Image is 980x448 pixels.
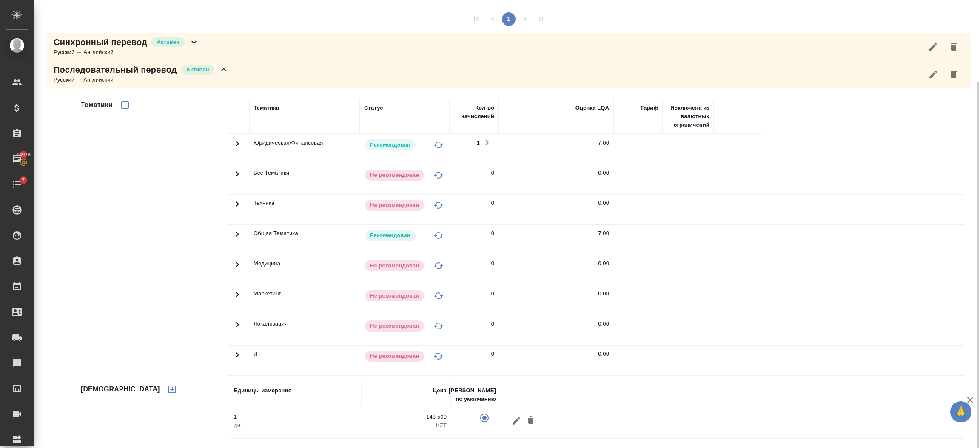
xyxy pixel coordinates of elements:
[186,65,209,74] p: Активен
[2,148,32,170] a: 44978
[499,225,613,255] td: 7.00
[943,37,964,57] button: Удалить услугу
[157,38,179,46] p: Активен
[249,285,360,315] td: Маркетинг
[954,403,968,421] span: 🙏
[370,292,419,300] p: Не рекомендован
[54,36,147,48] p: Синхронный перевод
[81,384,160,394] h4: [DEMOGRAPHIC_DATA]
[432,289,445,302] button: Изменить статус на "В черном списке"
[370,261,419,270] p: Не рекомендован
[249,346,360,375] td: ИТ
[480,135,494,150] button: Открыть работы
[232,174,242,180] span: Toggle Row Expanded
[499,134,613,164] td: 7.00
[433,386,447,395] div: Цена
[575,104,609,112] div: Оценка LQA
[234,421,357,430] p: дн.
[432,229,445,242] button: Изменить статус на "В черном списке"
[232,355,242,361] span: Toggle Row Expanded
[249,134,360,164] td: Юридическая/Финансовая
[432,199,445,212] button: Изменить статус на "В черном списке"
[232,264,242,271] span: Toggle Row Expanded
[370,171,419,179] p: Не рекомендован
[54,48,199,57] div: Русский → Английский
[162,379,182,400] button: Добавить тариф
[923,37,943,57] button: Редактировать услугу
[249,315,360,345] td: Локализация
[491,229,494,238] div: 0
[499,285,613,315] td: 0.00
[232,325,242,331] span: Toggle Row Expanded
[370,322,419,330] p: Не рекомендован
[370,141,410,149] p: Рекомендован
[950,401,971,422] button: 🙏
[370,201,419,210] p: Не рекомендован
[115,95,135,115] button: Добавить тематику
[366,421,447,430] p: KZT
[640,104,658,112] div: Тариф
[249,195,360,224] td: Техника
[499,315,613,345] td: 0.00
[254,104,279,112] div: Тематика
[491,320,494,328] div: 0
[943,64,964,85] button: Удалить услугу
[47,60,971,88] div: Последовательный переводАктивенРусский → Английский
[432,139,445,151] button: Изменить статус на "В черном списке"
[17,176,30,184] span: 7
[232,295,242,301] span: Toggle Row Expanded
[468,12,549,26] nav: pagination navigation
[491,199,494,207] div: 0
[234,386,291,395] div: Единицы измерения
[232,204,242,210] span: Toggle Row Expanded
[432,320,445,332] button: Изменить статус на "В черном списке"
[232,234,242,241] span: Toggle Row Expanded
[249,225,360,255] td: Общая Тематика
[432,350,445,363] button: Изменить статус на "В черном списке"
[54,64,177,76] p: Последовательный перевод
[234,413,357,421] p: 1
[923,64,943,85] button: Редактировать услугу
[499,195,613,224] td: 0.00
[499,346,613,375] td: 0.00
[2,174,32,195] a: 7
[370,231,410,240] p: Рекомендован
[432,169,445,181] button: Изменить статус на "В черном списке"
[491,350,494,358] div: 0
[499,164,613,194] td: 0.00
[477,139,480,147] div: 1
[11,150,36,159] span: 44978
[449,386,496,403] div: [PERSON_NAME] по умолчанию
[370,352,419,360] p: Не рекомендован
[249,255,360,285] td: Медицина
[249,164,360,194] td: Все Тематики
[232,144,242,150] span: Toggle Row Expanded
[524,413,538,428] button: Удалить
[366,413,447,421] p: 148 500
[47,33,971,60] div: Синхронный переводАктивенРусский → Английский
[491,169,494,177] div: 0
[453,104,494,121] div: Кол-во начислений
[81,100,113,110] h4: Тематики
[499,255,613,285] td: 0.00
[364,104,383,112] div: Статус
[491,289,494,298] div: 0
[509,413,524,428] button: Редактировать
[667,104,709,129] div: Исключена из валютных ограничений
[54,76,229,84] div: Русский → Английский
[432,259,445,272] button: Изменить статус на "В черном списке"
[491,259,494,268] div: 0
